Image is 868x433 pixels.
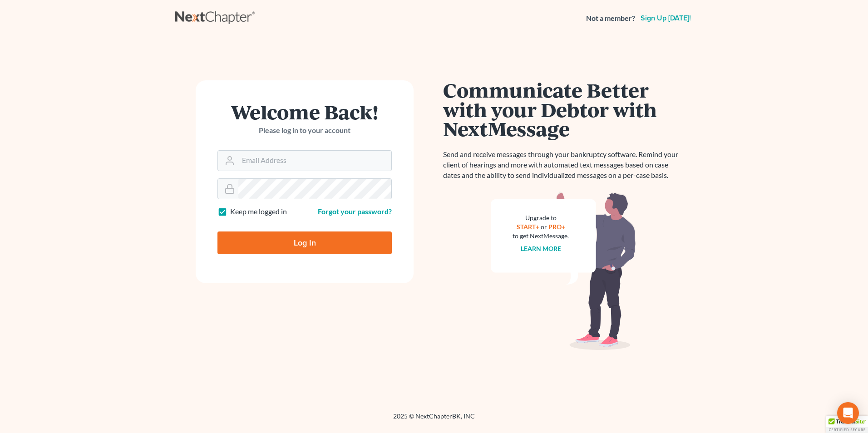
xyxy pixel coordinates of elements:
[639,15,693,22] a: Sign up [DATE]!
[491,192,636,350] img: nextmessage_bg-59042aed3d76b12b5cd301f8e5b87938c9018125f34e5fa2b7a6b67550977c72.svg
[521,245,561,252] a: Learn more
[837,402,859,424] div: Open Intercom Messenger
[513,231,569,241] div: to get NextMessage.
[443,149,684,181] p: Send and receive messages through your bankruptcy software. Remind your client of hearings and mo...
[230,207,287,217] label: Keep me logged in
[517,223,539,231] a: START+
[548,223,565,231] a: PRO+
[541,223,547,231] span: or
[217,125,392,136] p: Please log in to your account
[238,151,391,171] input: Email Address
[175,412,693,428] div: 2025 © NextChapterBK, INC
[318,207,392,216] a: Forgot your password?
[217,102,392,122] h1: Welcome Back!
[826,416,868,433] div: TrustedSite Certified
[586,13,635,24] strong: Not a member?
[513,213,569,222] div: Upgrade to
[443,80,684,138] h1: Communicate Better with your Debtor with NextMessage
[217,231,392,254] input: Log In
